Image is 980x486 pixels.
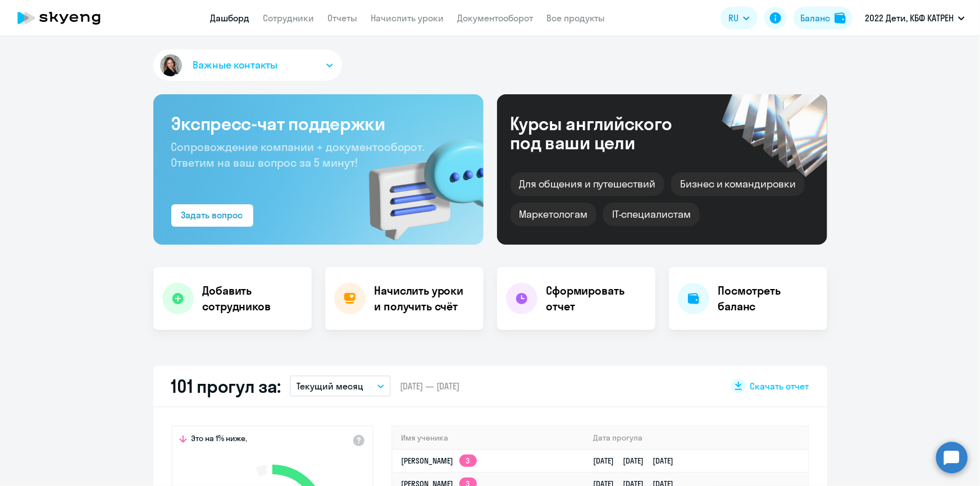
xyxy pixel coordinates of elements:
[859,4,970,31] button: 2022 Дети, КБФ КАТРЕН
[671,172,805,196] div: Бизнес и командировки
[203,283,303,314] h4: Добавить сотрудников
[290,375,391,397] button: Текущий месяц
[510,172,665,196] div: Для общения и путешествий
[171,140,425,169] span: Сопровождение компании + документооборот. Ответим на ваш вопрос за 5 минут!
[800,11,830,25] div: Баланс
[458,12,534,24] a: Документооборот
[181,208,243,222] div: Задать вопрос
[400,380,459,392] span: [DATE] — [DATE]
[459,455,477,467] app-skyeng-badge: 3
[263,12,314,24] a: Сотрудники
[728,11,739,25] span: RU
[547,12,605,24] a: Все продукты
[158,52,184,79] img: avatar
[328,12,358,24] a: Отчеты
[794,7,853,29] button: Балансbalance
[584,427,808,450] th: Дата прогула
[603,203,700,226] div: IT-специалистам
[171,375,281,397] h2: 101 прогул за:
[171,204,253,227] button: Задать вопрос
[393,427,585,450] th: Имя ученика
[510,203,596,226] div: Маркетологам
[192,433,248,447] span: Это на 1% ниже,
[153,49,342,81] button: Важные контакты
[750,380,809,392] span: Скачать отчет
[375,283,472,314] h4: Начислить уроки и получить счёт
[546,283,646,314] h4: Сформировать отчет
[193,58,277,72] span: Важные контакты
[835,12,846,24] img: balance
[721,7,758,29] button: RU
[865,11,954,25] p: 2022 Дети, КБФ КАТРЕН
[353,118,484,245] img: bg-img
[297,379,363,393] p: Текущий месяц
[371,12,444,24] a: Начислить уроки
[171,112,466,135] h3: Экспресс-чат поддержки
[718,283,818,314] h4: Посмотреть баланс
[402,456,477,466] a: [PERSON_NAME]3
[211,12,250,24] a: Дашборд
[510,114,703,152] div: Курсы английского под ваши цели
[593,456,682,466] a: [DATE][DATE][DATE]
